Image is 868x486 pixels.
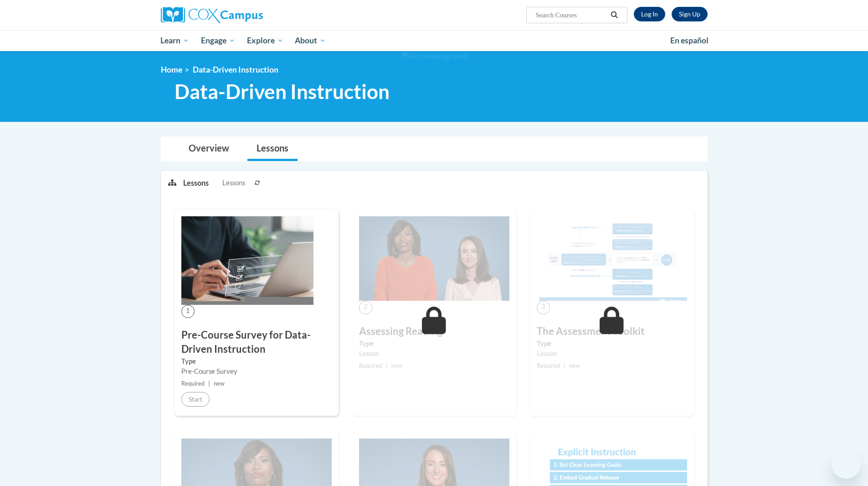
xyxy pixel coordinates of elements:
[181,216,313,305] img: Course Image
[161,7,334,23] a: Cox Campus
[537,216,687,301] img: Course Image
[181,366,332,376] div: Pre-Course Survey
[175,79,390,104] span: Data-Driven Instruction
[359,362,382,369] span: Required
[295,35,326,46] span: About
[607,10,621,21] button: Search
[564,362,565,369] span: |
[181,328,332,356] h3: Pre-Course Survey for Data-Driven Instruction
[634,7,665,21] a: Log In
[386,362,388,369] span: |
[181,392,210,407] button: Start
[160,35,189,46] span: Learn
[672,7,708,21] a: Register
[391,362,402,369] span: new
[155,30,195,51] a: Learn
[147,30,721,51] div: Main menu
[183,178,209,188] p: Lessons
[569,362,580,369] span: new
[537,362,560,369] span: Required
[359,349,509,359] div: Lesson
[193,65,278,74] span: Data-Driven Instruction
[664,31,714,50] a: En español
[181,380,205,387] span: Required
[537,339,687,349] label: Type
[214,380,225,387] span: new
[247,137,298,161] a: Lessons
[359,301,372,314] span: 2
[161,7,263,23] img: Cox Campus
[241,30,289,51] a: Explore
[201,35,235,46] span: Engage
[832,449,861,479] iframe: Button to launch messaging window
[289,30,332,51] a: About
[181,356,332,366] label: Type
[181,305,195,318] span: 1
[670,36,709,45] span: En español
[222,178,245,188] span: Lessons
[537,349,687,359] div: Lesson
[359,216,509,301] img: Course Image
[180,137,238,161] a: Overview
[537,324,687,339] h3: The Assessment Toolkit
[161,65,182,74] a: Home
[534,10,607,21] input: Search Courses
[195,30,241,51] a: Engage
[208,380,210,387] span: |
[402,52,467,62] img: Section background
[247,35,283,46] span: Explore
[537,301,550,314] span: 3
[359,339,509,349] label: Type
[359,324,509,339] h3: Assessing Reading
